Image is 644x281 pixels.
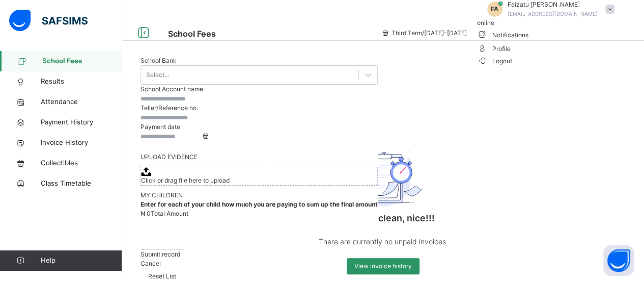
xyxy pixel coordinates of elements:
span: Profile [477,41,620,55]
span: Class Timetable [41,178,122,189]
span: Submit record [141,250,180,258]
label: Payment date [141,123,180,131]
span: School Fees [42,56,122,66]
span: School Fees [168,29,216,39]
span: School Bank [141,57,177,64]
span: View invoice history [354,262,412,271]
label: School Account name [141,85,203,93]
p: There are currently no unpaid invoices. [282,235,485,248]
span: MY CHILDREN [141,191,183,199]
span: Invoice History [41,138,122,148]
span: Logout [477,56,512,66]
span: [EMAIL_ADDRESS][DOMAIN_NAME] [508,11,598,17]
div: Select... [146,70,169,80]
span: Results [41,76,122,87]
span: Collectibles [41,158,122,168]
span: Attendance [41,97,122,107]
label: Teller/Reference no. [141,104,198,112]
img: empty_exam.25ac31c7e64bfa8fcc0a6b068b22d071.svg [345,150,422,206]
li: dropdown-list-item-text-3 [477,28,620,41]
li: dropdown-list-item-null-2 [477,18,620,28]
span: Notifications [477,28,620,41]
li: dropdown-list-item-buttom-7 [477,55,620,66]
span: ₦ 0 [141,210,151,217]
span: session/term information [381,29,467,38]
span: Total Amount [151,210,188,217]
span: Reset List [148,272,176,281]
span: FA [491,5,498,14]
span: Cancel [141,260,161,267]
span: online [477,19,494,27]
span: Click or drag file here to upload [141,176,230,184]
span: Help [41,256,122,266]
button: Open asap [603,245,634,276]
img: safsims [9,10,88,31]
li: dropdown-list-item-text-4 [477,41,620,55]
span: Click or drag file here to upload [141,167,378,186]
span: UPLOAD EVIDENCE [141,153,198,161]
span: Payment History [41,117,122,127]
span: Enter for each of your child how much you are paying to sum up the final amount [141,200,378,208]
p: Keeping it clean, nice!!! [282,211,485,225]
